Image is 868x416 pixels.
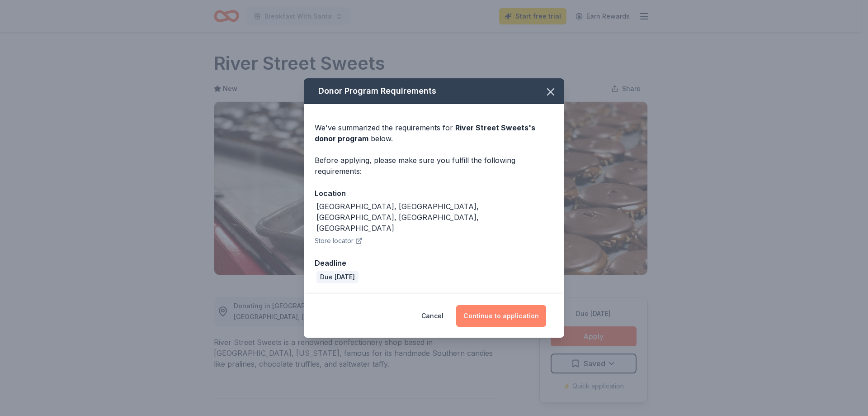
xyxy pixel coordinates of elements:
[315,257,553,269] div: Deadline
[315,187,553,199] div: Location
[421,305,443,327] button: Cancel
[456,305,546,327] button: Continue to application
[315,235,363,246] button: Store locator
[316,271,359,283] div: Due [DATE]
[316,201,553,234] div: [GEOGRAPHIC_DATA], [GEOGRAPHIC_DATA], [GEOGRAPHIC_DATA], [GEOGRAPHIC_DATA], [GEOGRAPHIC_DATA]
[304,78,564,104] div: Donor Program Requirements
[315,155,553,177] div: Before applying, please make sure you fulfill the following requirements:
[315,122,553,144] div: We've summarized the requirements for below.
